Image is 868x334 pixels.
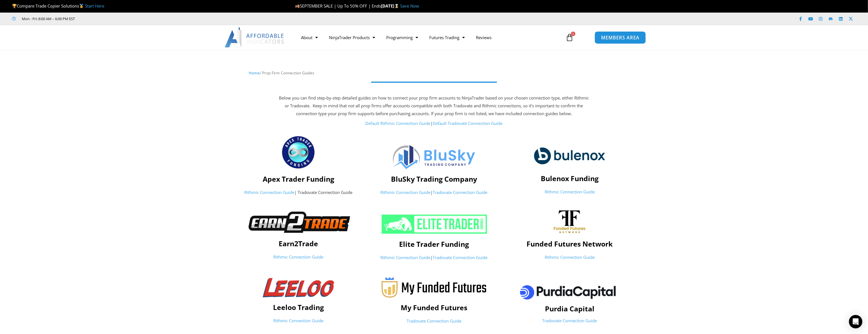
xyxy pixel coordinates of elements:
[433,189,487,195] a: Tradovate Connection Guide
[545,189,595,195] a: Rithmic Connection Guide
[424,31,470,44] a: Futures Trading
[381,214,487,234] img: ETF 2024 NeonGrn 1 | Affordable Indicators – NinjaTrader
[295,31,559,44] nav: Menu
[273,254,323,260] a: Rithmic Connection Guide
[380,189,430,195] a: Rithmic Connection Guide
[393,145,475,169] img: Logo | Affordable Indicators – NinjaTrader
[395,4,399,8] img: ⌛
[12,4,16,8] img: 🏆
[273,318,323,323] a: Rithmic Connection Guide
[380,255,430,260] a: Rithmic Connection Guide
[278,120,590,127] p: |
[849,315,862,328] div: Open Intercom Messenger
[369,254,499,262] p: |
[534,143,605,169] img: logo-2 | Affordable Indicators – NinjaTrader
[233,175,363,183] h4: Apex Trader Funding
[249,69,619,77] nav: Breadcrumb
[470,31,497,44] a: Reviews
[369,189,499,196] p: |
[278,94,590,118] p: Below you can find step-by-step detailed guides on how to connect your prop firm accounts to Ninj...
[242,210,355,234] img: Earn2TradeNB | Affordable Indicators – NinjaTrader
[407,318,461,324] a: Tradovate Connection Guide
[12,3,104,9] span: Compare Trade Copier Solutions
[381,3,400,9] strong: [DATE]
[433,255,487,260] a: Tradovate Connection Guide
[505,174,635,183] h4: Bulenox Funding
[400,3,419,9] a: Save Now
[433,120,503,126] a: Default Tradovate Connection Guide
[505,304,635,313] h4: Purdia Capital
[553,210,586,234] img: channels4_profile | Affordable Indicators – NinjaTrader
[263,278,334,297] img: Leeloologo-1-1-1024x278-1-300x81 | Affordable Indicators – NinjaTrader
[281,135,315,169] img: apex_Logo1 | Affordable Indicators – NinjaTrader
[233,189,363,196] p: | Tradovate Connection Guide
[381,278,487,298] img: Myfundedfutures-logo-22 | Affordable Indicators – NinjaTrader
[295,31,323,44] a: About
[295,4,300,8] img: 🍂
[366,120,431,126] a: Default Rithmic Connection Guide
[323,31,381,44] a: NinjaTrader Products
[601,35,639,40] span: MEMBERS AREA
[545,254,595,260] a: Rithmic Connection Guide
[369,240,499,248] h4: Elite Trader Funding
[557,29,582,46] a: 0
[85,3,104,9] a: Start Here
[79,4,84,8] img: 🥇
[295,3,381,9] span: SEPTEMBER SALE | Up To 50% OFF | Ends
[225,27,285,48] img: LogoAI | Affordable Indicators – NinjaTrader
[594,31,646,44] a: MEMBERS AREA
[515,278,624,306] img: pc | Affordable Indicators – NinjaTrader
[83,16,167,22] iframe: Customer reviews powered by Trustpilot
[381,31,424,44] a: Programming
[249,70,260,75] a: Home
[369,175,499,183] h4: BluSky Trading Company
[542,318,597,323] a: Tradovate Connection Guide
[21,15,75,22] span: Mon - Fri: 8:00 AM – 6:00 PM EST
[233,303,363,311] h4: Leeloo Trading
[244,189,294,195] a: Rithmic Connection Guide
[571,32,575,36] span: 0
[369,303,499,312] h4: My Funded Futures
[233,239,363,248] h4: Earn2Trade
[505,240,635,248] h4: Funded Futures Network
